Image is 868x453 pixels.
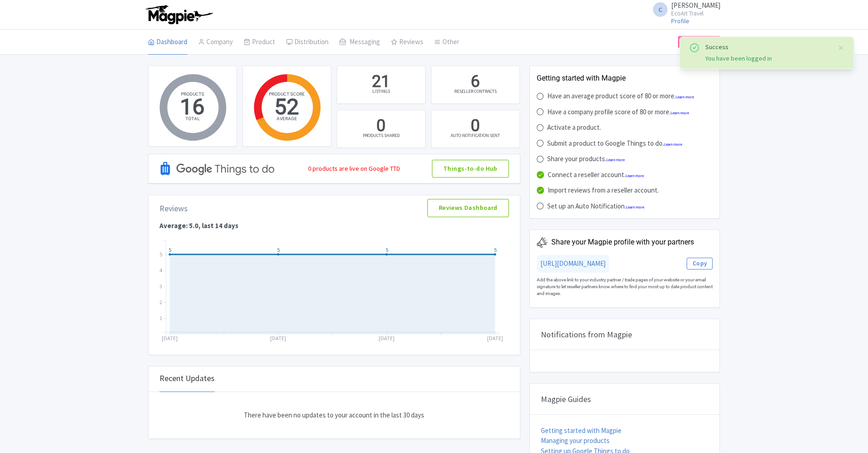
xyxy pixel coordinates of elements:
[626,205,644,209] a: Learn more
[547,201,644,212] div: Set up an Auto Notification.
[547,91,694,102] div: Have an average product score of 80 or more.
[471,115,480,137] div: 0
[159,365,215,392] div: Recent Updates
[547,138,682,149] div: Submit a product to Google Things to do.
[159,314,162,321] tspan: 1
[547,122,601,133] div: Activate a product.
[431,66,520,104] a: 6 RESELLER CONTRACTS
[372,88,390,95] div: LISTINGS
[244,30,275,55] a: Product
[837,42,845,53] button: Close
[671,10,720,16] small: EcoArt Travel
[687,258,713,270] button: Copy
[671,17,689,25] a: Profile
[541,426,621,435] a: Getting started with Magpie
[671,1,720,10] span: [PERSON_NAME]
[705,54,830,63] div: You have been logged in
[339,30,380,55] a: Messaging
[372,71,390,93] div: 21
[159,298,162,305] tspan: 2
[487,335,503,341] tspan: [DATE]
[626,174,644,178] a: Learn more
[308,164,400,173] div: 0 products are live on Google TTD
[547,107,689,117] div: Have a company profile score of 80 or more.
[434,30,459,55] a: Other
[548,185,659,196] div: Import reviews from a reseller account.
[270,335,286,341] tspan: [DATE]
[540,259,606,268] a: [URL][DOMAIN_NAME]
[363,132,400,139] div: PRODUCTS SHARED
[144,5,214,25] img: logo-ab69f6fb50320c5b225c76a69d11143b.png
[152,221,516,231] p: Average: 5.0, last 14 days
[548,170,644,180] div: Connect a reseller account.
[159,250,162,257] tspan: 5
[471,71,480,93] div: 6
[530,319,720,350] div: Notifications from Magpie
[537,273,713,300] div: Add the above link to your industry partner / trade pages of your website or your email signature...
[676,95,694,99] a: Learn more
[159,202,188,214] div: Reviews
[541,436,610,445] a: Managing your products
[454,88,497,95] div: RESELLER CONTRACTS
[451,132,500,139] div: AUTO NOTIFICATION SENT
[376,115,385,137] div: 0
[547,154,625,164] div: Share your products.
[530,384,720,415] div: Magpie Guides
[551,237,694,248] div: Share your Magpie profile with your partners
[159,149,276,188] img: Google TTD
[653,2,668,17] span: C
[337,66,426,104] a: 21 LISTINGS
[427,199,509,217] a: Reviews Dashboard
[198,30,233,55] a: Company
[432,160,509,178] a: Things-to-do Hub
[537,73,713,84] div: Getting started with Magpie
[606,158,625,162] a: Learn more
[664,143,682,147] a: Learn more
[149,410,520,421] div: There have been no updates to your account in the last 30 days
[431,110,520,148] a: 0 AUTO NOTIFICATION SENT
[286,30,329,55] a: Distribution
[678,36,720,48] a: Subscription
[391,30,423,55] a: Reviews
[647,2,720,16] a: C [PERSON_NAME] EcoArt Travel
[705,42,830,52] div: Success
[148,30,187,55] a: Dashboard
[159,266,162,273] tspan: 4
[162,335,178,341] tspan: [DATE]
[337,110,426,148] a: 0 PRODUCTS SHARED
[159,282,162,289] tspan: 3
[379,335,395,341] tspan: [DATE]
[671,111,689,115] a: Learn more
